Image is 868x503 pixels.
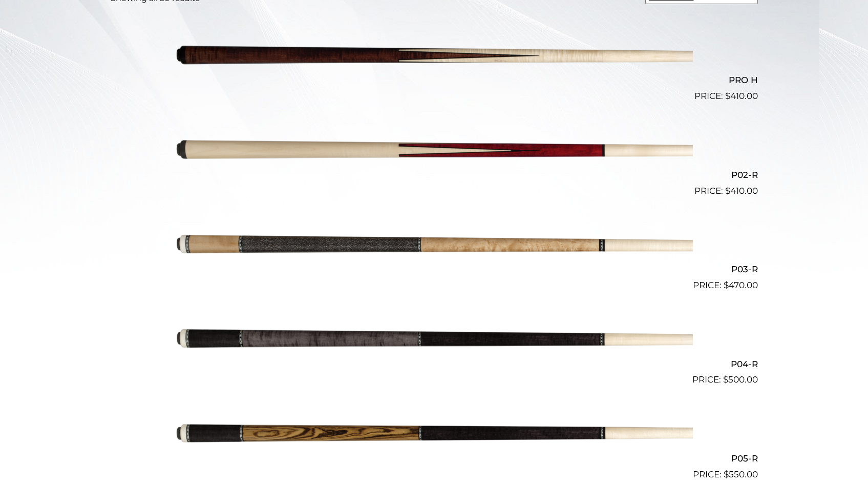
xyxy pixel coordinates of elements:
[176,391,693,477] img: P05-R
[176,202,693,288] img: P03-R
[176,296,693,383] img: P04-R
[111,165,758,184] h2: P02-R
[724,469,758,479] bdi: 550.00
[111,296,758,387] a: P04-R $500.00
[724,280,758,290] bdi: 470.00
[176,13,693,99] img: PRO H
[111,260,758,279] h2: P03-R
[111,354,758,373] h2: P04-R
[723,374,758,385] bdi: 500.00
[725,91,730,101] span: $
[723,374,728,385] span: $
[111,13,758,103] a: PRO H $410.00
[724,280,729,290] span: $
[111,107,758,197] a: P02-R $410.00
[725,91,758,101] bdi: 410.00
[724,469,729,479] span: $
[111,449,758,468] h2: P05-R
[111,391,758,481] a: P05-R $550.00
[725,186,758,196] bdi: 410.00
[176,107,693,193] img: P02-R
[111,71,758,90] h2: PRO H
[111,202,758,292] a: P03-R $470.00
[725,186,730,196] span: $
